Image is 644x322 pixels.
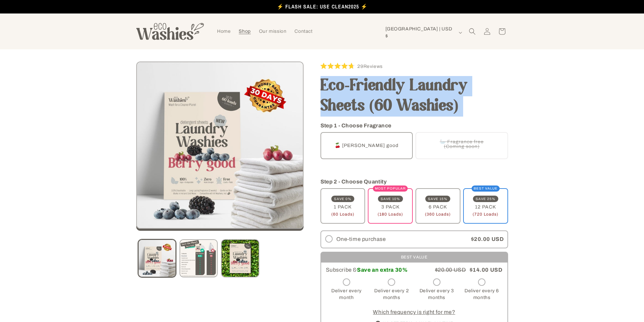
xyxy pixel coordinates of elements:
[331,196,354,202] span: SAVE 0%
[321,252,507,263] div: BEST VALUE
[326,277,367,304] label: Deliver every month
[381,26,465,39] button: [GEOGRAPHIC_DATA] | USD $
[136,23,204,40] img: Eco Washies
[373,185,408,192] span: MOST POPULAR
[235,24,255,39] a: Shop
[368,188,413,224] label: 3 PACK
[138,239,176,277] button: Load image 1 in gallery view
[461,277,503,304] label: Deliver every 6 months
[468,231,507,248] div: $20.00 USD
[432,265,503,275] div: $14.00 USD
[378,196,403,202] span: SAVE 10%
[373,309,455,315] a: Which frequency is right for me?
[416,277,457,304] label: Deliver every 3 months
[326,265,408,275] label: Subscribe &
[277,3,367,10] span: ⚡️ FLASH SALE: USE CLEAN2025 ⚡️
[259,28,287,34] span: Our mission
[290,24,316,39] a: Contact
[321,231,468,248] label: One-time purchase
[378,212,403,216] span: (180 Loads)
[255,24,291,39] a: Our mission
[320,132,413,159] label: 🍒 [PERSON_NAME] good
[180,239,218,277] button: Load image 2 in gallery view
[221,239,259,277] button: Load image 3 in gallery view
[465,24,480,39] summary: Search
[473,212,498,216] span: (720 Loads)
[136,61,304,279] media-gallery: Gallery Viewer
[331,212,354,216] span: (60 Loads)
[425,212,451,216] span: (360 Loads)
[425,196,450,202] span: SAVE 15%
[357,267,408,273] span: Save an extra 30%
[320,63,383,71] div: 29Reviews
[363,64,383,69] span: Reviews
[320,188,365,224] label: 1 PACK
[385,25,456,40] span: [GEOGRAPHIC_DATA] | USD $
[320,178,388,186] legend: Step 2 - Choose Quantity
[239,28,251,34] span: Shop
[357,64,363,69] span: 29
[217,28,231,34] span: Home
[320,122,392,130] legend: Step 1 - Choose Fragrance
[463,188,508,224] label: 12 PACK
[472,185,500,192] span: BEST VALUE
[294,28,312,34] span: Contact
[320,76,508,117] h1: Eco-Friendly Laundry Sheets (60 Washies)
[371,277,412,304] label: Deliver every 2 months
[415,132,508,159] label: 🦢 Fragrance free (Coming soon)
[134,20,206,42] a: Eco Washies
[415,188,460,224] label: 6 PACK
[213,24,235,39] a: Home
[435,267,466,273] span: $20.00 USD
[473,196,498,202] span: SAVE 25%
